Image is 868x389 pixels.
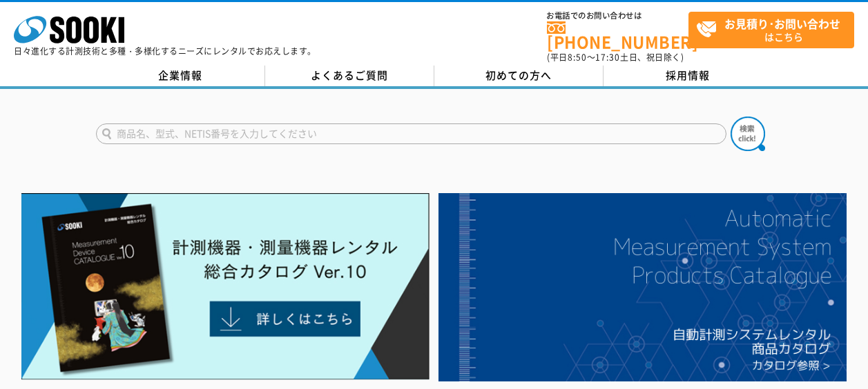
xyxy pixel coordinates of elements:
[731,117,765,151] img: btn_search.png
[21,193,430,380] img: Catalog Ver10
[568,51,587,63] span: 8:50
[724,15,840,32] strong: お見積り･お問い合わせ
[696,12,853,47] span: はこちら
[96,66,265,86] a: 企業情報
[547,12,688,20] span: お電話でのお問い合わせは
[604,66,773,86] a: 採用情報
[547,51,684,63] span: (平日 ～ 土日、祝日除く)
[265,66,434,86] a: よくあるご質問
[688,12,854,48] a: お見積り･お問い合わせはこちら
[547,21,688,50] a: [PHONE_NUMBER]
[595,51,620,63] span: 17:30
[14,47,316,55] p: 日々進化する計測技術と多種・多様化するニーズにレンタルでお応えします。
[485,68,552,83] span: 初めての方へ
[438,193,847,381] img: 自動計測システムカタログ
[434,66,604,86] a: 初めての方へ
[96,123,726,144] input: 商品名、型式、NETIS番号を入力してください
